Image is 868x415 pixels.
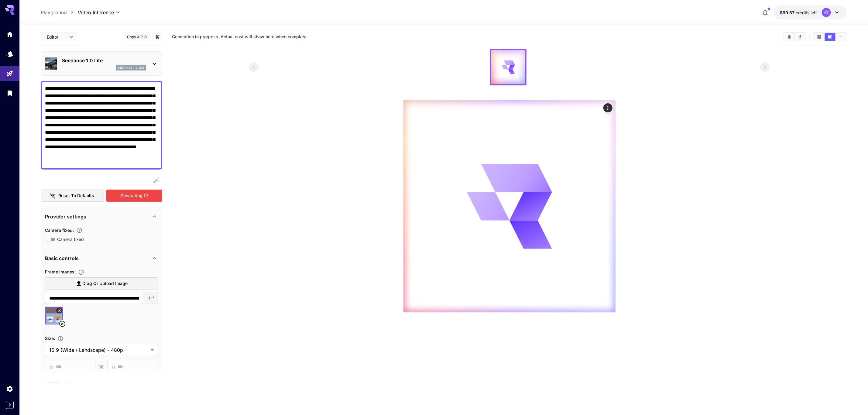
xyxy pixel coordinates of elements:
button: Add to library [155,33,160,40]
div: Basic controls [45,251,158,266]
button: Reset to defaults [41,190,104,202]
button: Adjust the dimensions of the generated image by specifying its width and height in pixels, or sel... [55,336,66,342]
div: Actions [603,103,612,112]
p: seedance_1_0_lite [118,66,144,70]
span: Size : [45,336,55,341]
button: Show media in list view [835,33,846,41]
p: Provider settings [45,213,86,220]
nav: breadcrumb [41,9,78,16]
button: Show media in video view [825,33,835,41]
span: Camera fixed : [45,228,74,233]
span: Frame Images : [45,269,76,274]
div: Library [6,89,13,97]
span: Camera fixed [57,236,84,242]
span: Generation in progress. Actual cost will show here when complete. [172,34,308,39]
span: W [49,364,53,371]
label: Drag or upload image [45,277,158,290]
p: Basic controls [45,255,79,262]
button: Copy AIR ID [124,33,151,41]
span: 16:9 (Wide / Landscape) - 480p [49,346,148,354]
div: IÖ [822,8,831,17]
span: credits left [796,10,817,15]
span: Video Inference [78,9,114,16]
div: Models [6,50,13,58]
button: Show media in grid view [814,33,825,41]
div: Provider settings [45,209,158,224]
button: Download All [795,33,806,41]
p: Seedance 1.0 Lite [62,57,146,64]
div: Show media in grid viewShow media in video viewShow media in list view [813,32,847,41]
button: Upload frame images. [76,269,87,275]
a: Playground [41,9,67,16]
span: Drag or upload image [82,280,128,287]
button: Expand sidebar [6,401,14,409]
div: Playground [6,70,13,77]
div: Home [6,30,13,38]
div: Seedance 1.0 Liteseedance_1_0_lite [45,54,158,73]
span: $99.57 [780,10,796,15]
div: Settings [6,385,13,393]
div: $99.57115 [780,9,817,16]
button: Clear All [784,33,795,41]
div: Clear AllDownload All [784,32,806,41]
button: $99.57115IÖ [774,5,847,19]
span: H [112,364,115,371]
span: Editor [47,34,66,40]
